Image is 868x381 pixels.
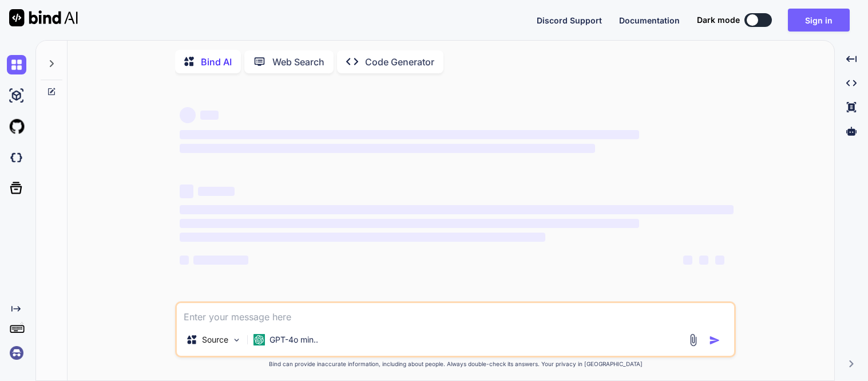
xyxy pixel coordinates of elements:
p: Code Generator [365,55,434,69]
span: ‌ [180,256,189,265]
span: ‌ [180,205,734,214]
span: ‌ [180,184,193,198]
p: Web Search [272,55,324,69]
span: ‌ [200,111,219,120]
img: Pick Models [232,335,241,345]
p: Source [202,334,228,345]
p: Bind AI [201,55,232,69]
span: ‌ [180,144,595,153]
button: Discord Support [537,14,602,26]
span: Dark mode [697,14,740,26]
span: ‌ [180,219,639,228]
img: ai-studio [7,86,26,105]
button: Sign in [788,9,850,32]
span: Discord Support [537,15,602,25]
img: chat [7,55,26,74]
img: Bind AI [9,9,78,26]
img: attachment [687,333,700,347]
span: ‌ [180,130,639,139]
span: ‌ [193,256,248,265]
img: darkCloudIdeIcon [7,148,26,167]
span: ‌ [180,107,196,123]
span: ‌ [715,256,724,265]
img: icon [709,335,720,346]
span: ‌ [683,256,692,265]
p: Bind can provide inaccurate information, including about people. Always double-check its answers.... [175,360,736,368]
span: Documentation [619,15,680,25]
p: GPT-4o min.. [269,334,318,345]
span: ‌ [699,256,708,265]
button: Documentation [619,14,680,26]
img: githubLight [7,117,26,136]
img: GPT-4o mini [253,334,265,345]
span: ‌ [180,233,545,242]
img: signin [7,343,26,363]
span: ‌ [198,187,235,196]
